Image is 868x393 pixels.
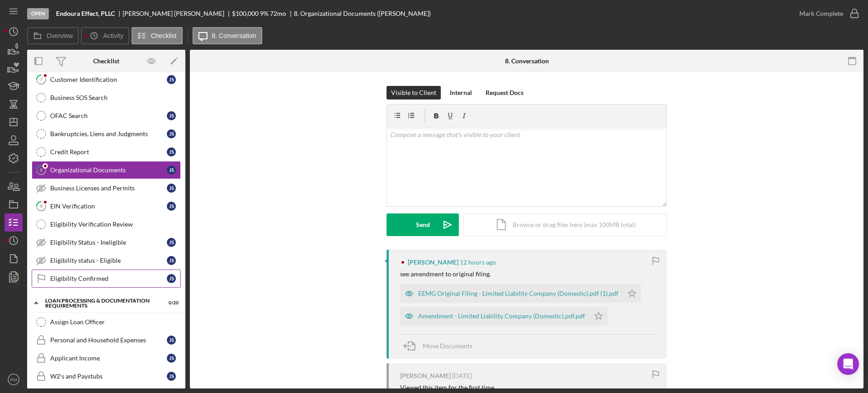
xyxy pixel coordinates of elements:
a: Credit ReportJS [32,143,181,161]
div: J S [167,256,176,265]
button: Overview [27,27,79,44]
a: Eligibility Status - IneligibleJS [32,233,181,251]
div: 0 / 20 [162,300,179,306]
div: Eligibility Status - Ineligible [50,239,167,246]
div: J S [167,336,176,345]
button: Mark Complete [790,5,863,23]
a: Eligibility Verification Review [32,215,181,233]
div: Assign Loan Officer [50,318,180,326]
div: 8. Conversation [505,57,549,65]
a: Business SOS Search [32,89,181,107]
b: Endoura Effect, PLLC [56,10,115,17]
button: Request Docs [481,86,528,99]
div: [PERSON_NAME] [PERSON_NAME] [123,10,232,17]
div: 9 % [260,10,269,17]
div: J S [167,202,176,211]
div: Viewed this item for the first time. [400,384,495,391]
label: Checklist [151,32,177,39]
a: OFAC SearchJS [32,107,181,125]
div: Internal [450,86,472,99]
tspan: 9 [40,203,43,209]
tspan: 7 [40,76,43,82]
a: Assign Loan Officer [32,313,181,331]
div: J S [167,184,176,193]
label: 8. Conversation [212,32,256,39]
div: 8. Organizational Documents ([PERSON_NAME]) [294,10,431,17]
label: Activity [103,32,123,39]
div: Eligibility Verification Review [50,221,180,228]
div: EIN Verification [50,203,167,210]
div: J S [167,166,176,175]
a: Bankruptcies, Liens and JudgmentsJS [32,125,181,143]
div: Visible to Client [391,86,436,99]
div: Personal and Household Expenses [50,336,167,344]
tspan: 8 [40,167,42,173]
button: RM [5,370,23,388]
button: Send [387,213,459,236]
div: J S [167,238,176,247]
button: Move Documents [400,335,481,357]
div: J S [167,147,176,156]
a: Eligibility ConfirmedJS [32,270,181,288]
div: W2's and Paystubs [50,373,167,380]
div: J S [167,129,176,138]
div: [PERSON_NAME] [400,372,451,379]
time: 2025-09-26 13:58 [452,372,472,379]
a: Eligibility status - EligibleJS [32,251,181,270]
div: Applicant Income [50,355,167,362]
div: Eligibility status - Eligible [50,257,167,264]
button: 8. Conversation [193,27,262,44]
label: Overview [47,32,73,39]
span: Move Documents [423,342,472,350]
div: Checklist [93,57,119,65]
div: Customer Identification [50,76,167,83]
button: Activity [81,27,129,44]
div: Eligibility Confirmed [50,275,167,282]
time: 2025-09-29 02:48 [460,259,496,266]
div: Amendment - Limited Liability Company (Domestic).pdf.pdf [418,313,585,320]
div: Open Intercom Messenger [837,353,859,375]
button: EEMG Original Filing - Limited Liability Company (Domestic).pdf (1).pdf [400,284,641,303]
div: Loan Processing & Documentation Requirements [45,298,156,308]
a: 8Organizational DocumentsJS [32,161,181,179]
button: Visible to Client [387,86,441,99]
a: W2's and PaystubsJS [32,367,181,385]
div: Request Docs [486,86,524,99]
a: Personal and Household ExpensesJS [32,331,181,349]
a: Applicant IncomeJS [32,349,181,367]
div: Organizational Documents [50,166,167,174]
div: J S [167,372,176,381]
a: 9EIN VerificationJS [32,197,181,215]
div: J S [167,354,176,363]
div: [PERSON_NAME] [408,259,458,266]
div: J S [167,111,176,120]
div: Bankruptcies, Liens and Judgments [50,130,167,137]
div: Business Licenses and Permits [50,185,167,192]
a: Business Licenses and PermitsJS [32,179,181,197]
div: J S [167,274,176,283]
div: Open [27,8,49,19]
div: Business SOS Search [50,94,180,101]
a: 7Customer IdentificationJS [32,71,181,89]
div: J S [167,75,176,84]
div: Mark Complete [799,5,843,23]
div: see amendment to original filing. [400,270,491,278]
span: $100,000 [232,9,259,17]
div: Credit Report [50,148,167,156]
text: RM [10,377,17,382]
button: Amendment - Limited Liability Company (Domestic).pdf.pdf [400,307,608,325]
div: EEMG Original Filing - Limited Liability Company (Domestic).pdf (1).pdf [418,290,618,297]
div: 72 mo [270,10,286,17]
div: OFAC Search [50,112,167,119]
div: Send [416,213,430,236]
button: Checklist [132,27,183,44]
button: Internal [445,86,476,99]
